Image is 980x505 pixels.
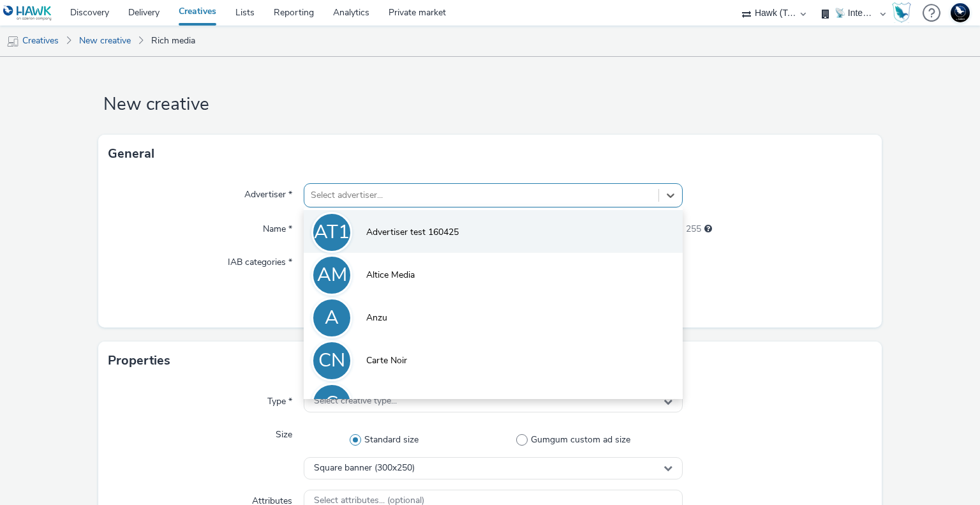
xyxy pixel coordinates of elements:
span: Carte Noir [366,354,407,367]
span: 255 [686,223,701,236]
label: Type * [262,390,297,408]
span: Citroen [366,397,395,410]
img: Hawk Academy [892,3,911,23]
label: Name * [258,218,297,236]
span: Select creative type... [314,396,397,407]
img: mobile [6,35,19,48]
h3: Properties [108,351,170,370]
img: undefined Logo [3,5,52,21]
div: Maximum 255 characters [704,223,712,236]
span: Gumgum custom ad size [531,433,630,446]
span: Altice Media [366,269,415,282]
h3: General [108,144,154,163]
img: Support Hawk [951,3,970,22]
label: IAB categories * [223,251,297,269]
label: Advertiser * [239,183,297,201]
div: AM [317,257,347,293]
span: Advertiser test 160425 [366,226,459,239]
div: CN [318,343,345,379]
h1: New creative [98,93,882,117]
span: Square banner (300x250) [314,463,415,474]
a: Hawk Academy [892,3,916,23]
span: Anzu [366,312,387,324]
div: AT1 [314,215,350,250]
a: Rich media [145,26,202,56]
div: A [325,300,339,336]
div: C [325,386,338,421]
a: New creative [73,26,137,56]
label: Size [271,423,297,441]
span: Standard size [364,433,419,446]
